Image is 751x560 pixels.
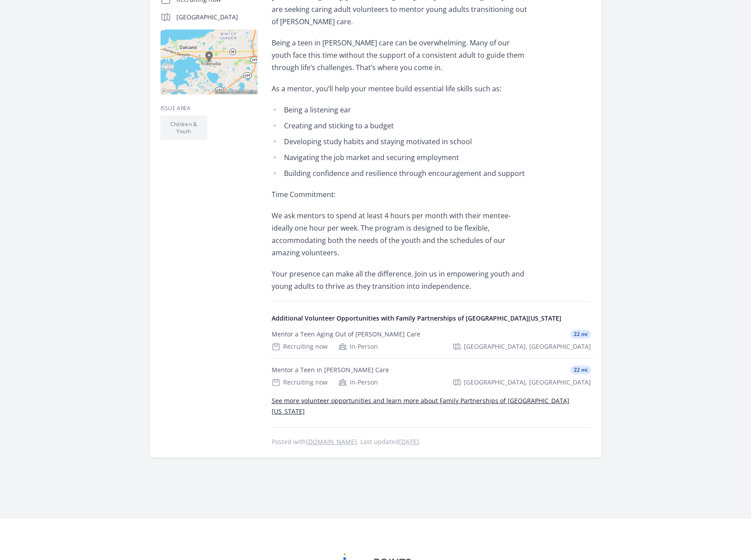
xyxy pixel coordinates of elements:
[272,151,530,164] li: Navigating the job market and securing employment
[272,396,569,415] a: See more volunteer opportunities and learn more about Family Partnerships of [GEOGRAPHIC_DATA][US...
[570,330,591,339] span: 22 mi
[161,116,207,140] li: Children & Youth
[338,342,378,351] div: In-Person
[272,188,530,201] p: Time Commitment:
[272,314,591,323] h4: Additional Volunteer Opportunities with Family Partnerships of [GEOGRAPHIC_DATA][US_STATE]
[268,323,594,358] a: Mentor a Teen Aging Out of [PERSON_NAME] Care 22 mi Recruiting now In-Person [GEOGRAPHIC_DATA], [...
[272,366,389,374] div: Mentor a Teen in [PERSON_NAME] Care
[161,30,258,94] img: Map
[570,366,591,374] span: 22 mi
[272,378,328,387] div: Recruiting now
[272,167,530,179] li: Building confidence and resilience through encouragement and support
[272,37,530,74] p: Being a teen in [PERSON_NAME] care can be overwhelming. Many of our youth face this time without ...
[338,378,378,387] div: In-Person
[268,358,594,394] a: Mentor a Teen in [PERSON_NAME] Care 22 mi Recruiting now In-Person [GEOGRAPHIC_DATA], [GEOGRAPHIC...
[161,105,258,112] h3: Issue area
[272,209,530,259] p: We ask mentors to spend at least 4 hours per month with their mentee-ideally one hour per week. T...
[306,437,357,446] a: [DOMAIN_NAME]
[272,330,420,339] div: Mentor a Teen Aging Out of [PERSON_NAME] Care
[464,342,591,351] span: [GEOGRAPHIC_DATA], [GEOGRAPHIC_DATA]
[176,13,258,22] p: [GEOGRAPHIC_DATA]
[272,82,530,95] p: As a mentor, you’ll help your mentee build essential life skills such as:
[272,119,530,132] li: Creating and sticking to a budget
[399,437,419,446] abbr: Tue, Sep 23, 2025 6:44 PM
[272,104,530,116] li: Being a listening ear
[464,378,591,387] span: [GEOGRAPHIC_DATA], [GEOGRAPHIC_DATA]
[272,135,530,148] li: Developing study habits and staying motivated in school
[272,342,328,351] div: Recruiting now
[272,268,530,292] p: Your presence can make all the difference. Join us in empowering youth and young adults to thrive...
[272,438,591,445] p: Posted with . Last updated .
